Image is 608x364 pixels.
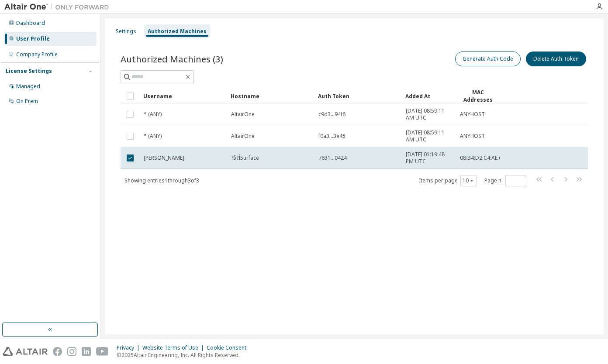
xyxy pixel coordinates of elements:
[144,155,184,161] span: [PERSON_NAME]
[144,133,162,140] span: * (ANY)
[231,89,311,103] div: Hostname
[148,28,207,35] div: Authorized Machines
[318,155,347,161] span: 7631...0424
[231,133,255,140] span: AltairOne
[318,89,398,103] div: Auth Token
[16,51,58,58] div: Company Profile
[231,155,259,161] span: ?§?ÎSurface
[460,111,485,118] span: ANYHOST
[419,175,477,186] span: Items per page
[459,89,496,103] div: MAC Addresses
[117,351,252,359] p: © 2025 Altair Engineering, Inc. All Rights Reserved.
[207,344,252,351] div: Cookie Consent
[82,347,91,356] img: linkedin.svg
[484,175,526,186] span: Page n.
[117,344,142,351] div: Privacy
[406,151,452,165] span: [DATE] 01:19:48 PM UTC
[526,52,586,66] button: Delete Auth Token
[96,347,109,356] img: youtube.svg
[143,89,224,103] div: Username
[53,347,62,356] img: facebook.svg
[6,68,52,75] div: License Settings
[16,98,38,105] div: On Prem
[4,3,114,11] img: Altair One
[67,347,76,356] img: instagram.svg
[460,133,485,140] span: ANYHOST
[16,35,50,42] div: User Profile
[124,177,199,184] span: Showing entries 1 through 3 of 3
[3,347,48,356] img: altair_logo.svg
[142,344,207,351] div: Website Terms of Use
[406,107,452,121] span: [DATE] 08:59:11 AM UTC
[455,52,521,66] button: Generate Auth Code
[144,111,162,118] span: * (ANY)
[16,83,40,90] div: Managed
[116,28,136,35] div: Settings
[460,155,505,161] span: 08:B4:D2:C4:AE:64
[318,111,345,118] span: c9d3...94f6
[405,89,453,103] div: Added At
[406,129,452,143] span: [DATE] 08:59:11 AM UTC
[231,111,255,118] span: AltairOne
[318,133,345,140] span: f0a3...3e45
[121,53,223,65] span: Authorized Machines (3)
[16,20,45,27] div: Dashboard
[463,177,474,184] button: 10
